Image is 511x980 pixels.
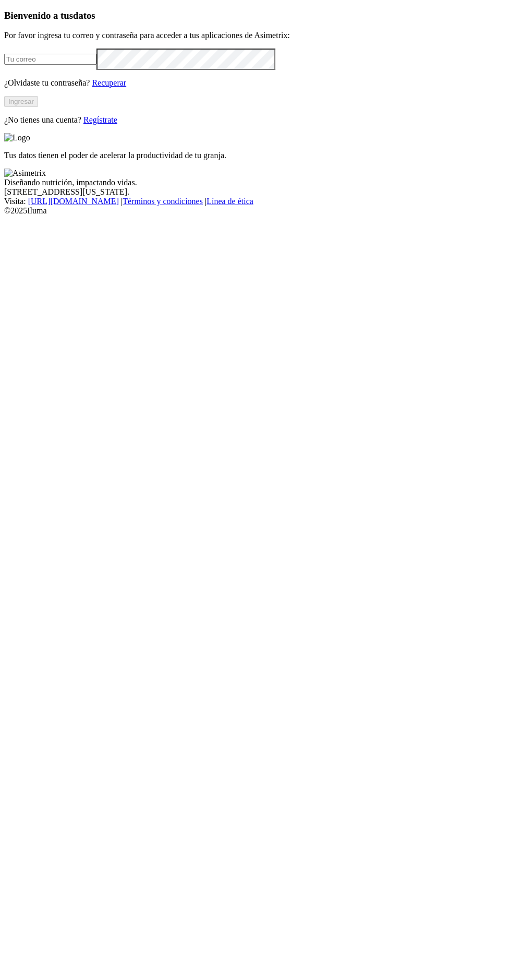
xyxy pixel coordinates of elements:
[4,133,30,142] img: Logo
[83,115,117,124] a: Regístrate
[4,169,46,178] img: Asimetrix
[28,197,119,206] a: [URL][DOMAIN_NAME]
[73,10,95,21] span: datos
[206,197,253,206] a: Línea de ética
[4,31,507,40] p: Por favor ingresa tu correo y contraseña para acceder a tus aplicaciones de Asimetrix:
[92,78,126,87] a: Recuperar
[4,78,507,88] p: ¿Olvidaste tu contraseña?
[4,197,507,206] div: Visita : | |
[4,178,507,187] div: Diseñando nutrición, impactando vidas.
[4,10,507,21] h3: Bienvenido a tus
[123,197,203,206] a: Términos y condiciones
[4,115,507,125] p: ¿No tienes una cuenta?
[4,206,507,216] div: © 2025 Iluma
[4,96,38,107] button: Ingresar
[4,151,507,160] p: Tus datos tienen el poder de acelerar la productividad de tu granja.
[4,54,96,65] input: Tu correo
[4,187,507,197] div: [STREET_ADDRESS][US_STATE].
